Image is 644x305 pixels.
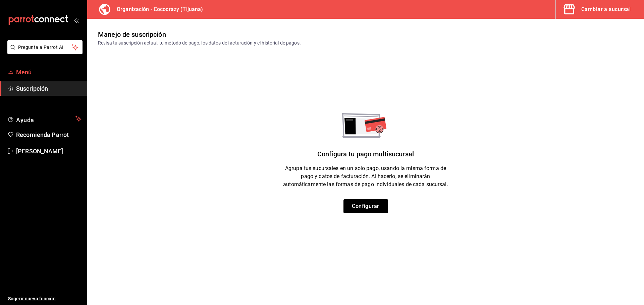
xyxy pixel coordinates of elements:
[16,147,82,156] span: [PERSON_NAME]
[16,68,82,77] span: Menú
[74,17,79,23] button: open_drawer_menu
[98,29,166,40] div: Manejo de suscripción
[18,44,72,51] span: Pregunta a Parrot AI
[5,49,83,56] a: Pregunta a Parrot AI
[98,40,301,47] div: Revisa tu suscripción actual, tu método de pago, los datos de facturación y el historial de pagos.
[111,5,203,13] h3: Organización - Cococrazy (Tijuana)
[16,84,82,93] span: Suscripción
[8,295,82,302] span: Sugerir nueva función
[282,164,449,199] div: Agrupa tus sucursales en un solo pago, usando la misma forma de pago y datos de facturación. Al h...
[317,138,414,164] div: Configura tu pago multisucursal
[7,40,83,54] button: Pregunta a Parrot AI
[16,130,82,139] span: Recomienda Parrot
[16,115,73,123] span: Ayuda
[343,199,388,213] button: Configurar
[581,5,631,14] div: Cambiar a sucursal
